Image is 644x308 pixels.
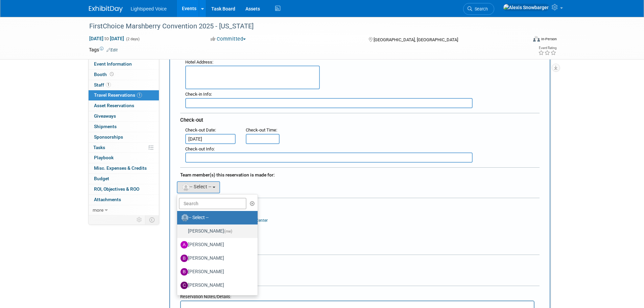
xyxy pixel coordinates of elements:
a: Event Information [89,59,159,69]
span: Shipments [94,124,117,129]
a: Giveaways [89,111,159,121]
img: Unassigned-User-Icon.png [181,214,189,221]
a: Asset Reservations [89,101,159,111]
div: Team member(s) this reservation is made for: [180,169,540,180]
span: Check-out Date [185,127,215,133]
span: more [93,207,103,213]
a: Travel Reservations1 [89,90,159,100]
a: ROI, Objectives & ROO [89,184,159,194]
span: Check-out Time [246,127,276,133]
a: Playbook [89,153,159,163]
div: Event Rating [538,46,556,50]
span: Lightspeed Voice [131,6,167,11]
span: 1 [106,82,111,87]
a: Shipments [89,122,159,132]
img: C.jpg [181,282,188,289]
td: Toggle Event Tabs [145,215,159,224]
a: Sponsorships [89,132,159,142]
label: [PERSON_NAME] [181,293,251,304]
span: Event Information [94,61,132,67]
button: Committed [208,35,248,43]
span: Check-in Info [185,92,211,97]
td: Personalize Event Tab Strip [134,215,145,224]
a: Attachments [89,195,159,205]
small: : [185,127,216,133]
span: ROI, Objectives & ROO [94,186,139,192]
span: Budget [94,176,109,181]
label: [PERSON_NAME] [181,280,251,291]
small: : [246,127,277,133]
span: Giveaways [94,113,116,119]
a: Tasks [89,143,159,153]
body: Rich Text Area. Press ALT-0 for help. [4,3,350,10]
a: more [89,205,159,215]
a: Booth [89,70,159,80]
label: [PERSON_NAME] [181,226,251,237]
button: -- Select -- [177,181,220,193]
img: B.jpg [181,268,188,276]
a: Edit [106,48,118,52]
span: -- Select -- [182,184,212,189]
small: : [185,146,215,151]
span: 1 [137,93,142,98]
a: Staff1 [89,80,159,90]
div: Event Format [487,35,557,45]
small: : [185,60,213,65]
span: Asset Reservations [94,103,134,108]
div: FirstChoice Marshberry Convention 2025 - [US_STATE] [87,20,517,32]
span: (2 days) [125,37,140,41]
img: ExhibitDay [89,6,123,13]
span: Hotel Address [185,60,212,65]
label: [PERSON_NAME] [181,266,251,277]
span: Booth not reserved yet [109,72,115,77]
span: to [103,36,110,41]
span: Check-out [180,117,203,123]
a: Budget [89,174,159,184]
span: (me) [224,229,232,233]
label: -- Select -- [181,212,251,223]
span: Playbook [94,155,114,160]
img: B.jpg [181,255,188,262]
label: [PERSON_NAME] [181,239,251,250]
span: Staff [94,82,111,88]
span: Tasks [93,145,105,150]
span: Travel Reservations [94,92,142,98]
a: Misc. Expenses & Credits [89,163,159,173]
span: Sponsorships [94,134,123,140]
label: [PERSON_NAME] [181,253,251,264]
span: Check-out Info [185,146,214,151]
span: Misc. Expenses & Credits [94,165,147,171]
span: Attachments [94,197,121,202]
input: Search [179,198,246,209]
img: A.jpg [181,241,188,248]
td: Tags [89,46,118,53]
img: Alexis Snowbarger [503,4,549,11]
img: Format-Inperson.png [533,36,540,42]
div: In-Person [541,37,557,42]
div: Cost: [180,201,540,208]
span: Search [472,6,488,11]
div: Reservation Notes/Details: [180,291,534,301]
small: : [185,92,212,97]
span: Booth [94,72,115,77]
a: Search [463,3,494,15]
span: [DATE] [DATE] [89,35,124,42]
span: [GEOGRAPHIC_DATA], [GEOGRAPHIC_DATA] [374,37,458,42]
